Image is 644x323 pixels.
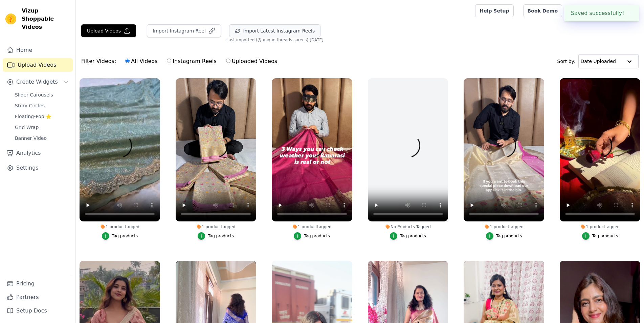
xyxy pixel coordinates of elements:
[3,290,73,304] a: Partners
[15,102,45,109] span: Story Circles
[3,146,73,160] a: Analytics
[3,58,73,72] a: Upload Videos
[226,59,230,63] input: Uploaded Videos
[523,4,562,17] a: Book Demo
[16,78,58,86] span: Create Widgets
[475,4,513,17] a: Help Setup
[592,233,618,239] div: Tag products
[3,43,73,57] a: Home
[125,57,158,66] label: All Videos
[22,7,70,31] span: Vizup Shoppable Videos
[166,57,217,66] label: Instagram Reels
[198,232,234,240] button: Tag products
[496,233,522,239] div: Tag products
[176,224,256,230] div: 1 product tagged
[226,37,324,43] span: Last imported (@ unique.threads.sarees ): [DATE]
[272,224,352,230] div: 1 product tagged
[560,224,640,230] div: 1 product tagged
[304,233,330,239] div: Tag products
[11,112,73,121] a: Floating-Pop ⭐
[557,54,639,68] div: Sort by:
[3,304,73,318] a: Setup Docs
[3,277,73,290] a: Pricing
[11,133,73,143] a: Banner Video
[624,9,632,17] button: Close
[15,91,53,98] span: Slider Carousels
[578,5,639,17] p: Unique Threads Sarees
[147,24,221,37] button: Import Instagram Reel
[80,224,160,230] div: 1 product tagged
[5,14,16,24] img: Vizup
[81,53,281,69] div: Filter Videos:
[229,24,320,37] button: Import Latest Instagram Reels
[464,224,544,230] div: 1 product tagged
[15,135,47,142] span: Banner Video
[3,75,73,89] button: Create Widgets
[294,232,330,240] button: Tag products
[208,233,234,239] div: Tag products
[3,161,73,175] a: Settings
[81,24,136,37] button: Upload Videos
[564,5,639,21] div: Saved successfully!
[112,233,138,239] div: Tag products
[486,232,522,240] button: Tag products
[568,5,639,17] button: U Unique Threads Sarees
[226,57,277,66] label: Uploaded Videos
[11,101,73,110] a: Story Circles
[390,232,426,240] button: Tag products
[368,224,448,230] div: No Products Tagged
[11,123,73,132] a: Grid Wrap
[15,113,51,120] span: Floating-Pop ⭐
[125,59,130,63] input: All Videos
[11,90,73,100] a: Slider Carousels
[102,232,138,240] button: Tag products
[15,124,39,131] span: Grid Wrap
[167,59,171,63] input: Instagram Reels
[582,232,618,240] button: Tag products
[400,233,426,239] div: Tag products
